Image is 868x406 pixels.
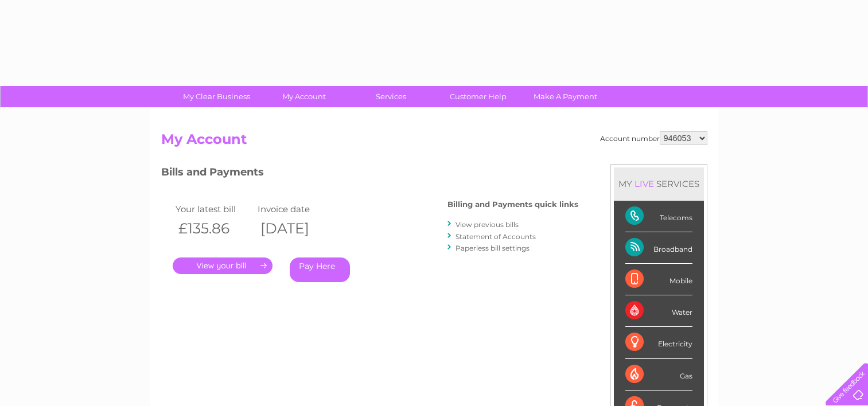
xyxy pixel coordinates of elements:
[625,232,692,264] div: Broadband
[256,86,351,107] a: My Account
[632,178,656,189] div: LIVE
[173,201,255,217] td: Your latest bill
[614,167,704,200] div: MY SERVICES
[290,257,350,282] a: Pay Here
[431,86,526,107] a: Customer Help
[161,131,707,153] h2: My Account
[456,244,530,252] a: Paperless bill settings
[625,295,692,327] div: Water
[173,217,255,240] th: £135.86
[625,201,692,232] div: Telecoms
[456,232,536,241] a: Statement of Accounts
[255,217,337,240] th: [DATE]
[161,164,578,184] h3: Bills and Payments
[625,359,692,391] div: Gas
[625,327,692,358] div: Electricity
[255,201,337,217] td: Invoice date
[456,220,519,229] a: View previous bills
[173,257,273,274] a: .
[344,86,438,107] a: Services
[600,131,707,145] div: Account number
[447,200,578,209] h4: Billing and Payments quick links
[518,86,613,107] a: Make A Payment
[625,264,692,295] div: Mobile
[169,86,264,107] a: My Clear Business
